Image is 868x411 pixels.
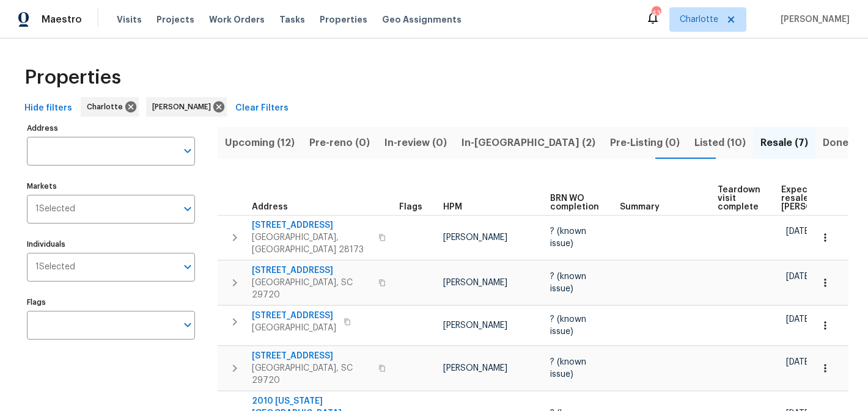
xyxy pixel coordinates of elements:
[252,350,371,362] span: [STREET_ADDRESS]
[27,183,195,190] label: Markets
[694,134,746,151] span: Listed (10)
[399,203,422,211] span: Flags
[117,13,142,26] span: Visits
[27,241,195,248] label: Individuals
[610,134,680,151] span: Pre-Listing (0)
[309,134,370,151] span: Pre-reno (0)
[179,142,196,159] button: Open
[235,101,289,116] span: Clear Filters
[225,134,295,151] span: Upcoming (12)
[179,316,196,333] button: Open
[156,13,194,26] span: Projects
[620,203,660,211] span: Summary
[81,97,139,117] div: Charlotte
[384,134,447,151] span: In-review (0)
[252,264,371,277] span: [STREET_ADDRESS]
[462,134,595,151] span: In-[GEOGRAPHIC_DATA] (2)
[24,71,121,84] span: Properties
[179,200,196,217] button: Open
[27,125,195,132] label: Address
[781,186,850,211] span: Expected resale [PERSON_NAME]
[786,358,812,366] span: [DATE]
[146,97,227,117] div: [PERSON_NAME]
[550,315,586,336] span: ? (known issue)
[87,101,128,113] span: Charlotte
[760,134,808,151] span: Resale (7)
[443,203,462,211] span: HPM
[27,299,195,306] label: Flags
[24,101,72,116] span: Hide filters
[252,277,371,301] span: [GEOGRAPHIC_DATA], SC 29720
[680,13,718,26] span: Charlotte
[252,219,371,231] span: [STREET_ADDRESS]
[652,7,660,20] div: 43
[550,227,586,248] span: ? (known issue)
[42,13,82,26] span: Maestro
[786,272,812,281] span: [DATE]
[718,186,760,211] span: Teardown visit complete
[230,97,293,120] button: Clear Filters
[550,358,586,379] span: ? (known issue)
[776,13,850,26] span: [PERSON_NAME]
[443,233,507,242] span: [PERSON_NAME]
[20,97,77,120] button: Hide filters
[786,315,812,324] span: [DATE]
[443,364,507,373] span: [PERSON_NAME]
[179,258,196,275] button: Open
[252,310,336,322] span: [STREET_ADDRESS]
[35,204,75,214] span: 1 Selected
[252,362,371,387] span: [GEOGRAPHIC_DATA], SC 29720
[550,194,599,211] span: BRN WO completion
[252,203,288,211] span: Address
[320,13,367,26] span: Properties
[786,227,812,236] span: [DATE]
[152,101,216,113] span: [PERSON_NAME]
[443,321,507,330] span: [PERSON_NAME]
[209,13,265,26] span: Work Orders
[443,278,507,287] span: [PERSON_NAME]
[550,272,586,293] span: ? (known issue)
[252,231,371,256] span: [GEOGRAPHIC_DATA], [GEOGRAPHIC_DATA] 28173
[35,262,75,272] span: 1 Selected
[279,15,305,24] span: Tasks
[252,322,336,334] span: [GEOGRAPHIC_DATA]
[382,13,462,26] span: Geo Assignments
